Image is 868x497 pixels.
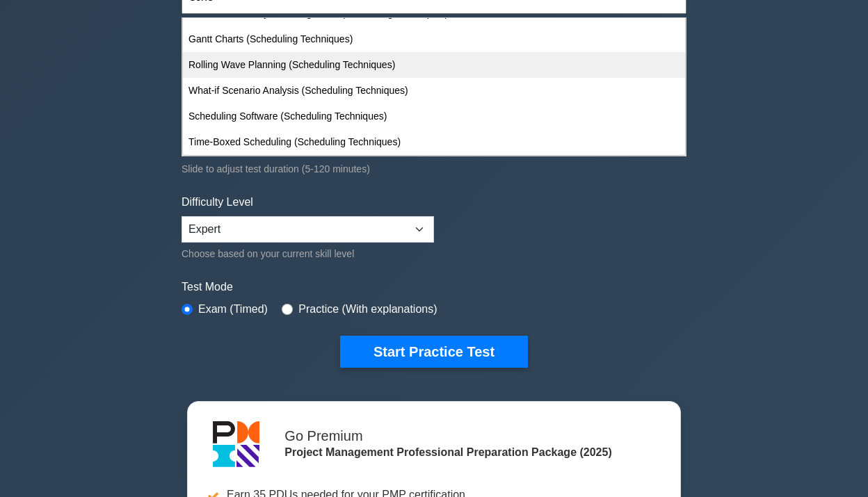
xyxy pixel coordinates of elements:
[182,194,253,211] label: Difficulty Level
[198,301,268,318] label: Exam (Timed)
[182,279,686,295] label: Test Mode
[183,129,685,155] div: Time-Boxed Scheduling (Scheduling Techniques)
[182,161,686,177] div: Slide to adjust test duration (5-120 minutes)
[340,336,528,368] button: Start Practice Test
[183,78,685,104] div: What-if Scenario Analysis (Scheduling Techniques)
[183,52,685,78] div: Rolling Wave Planning (Scheduling Techniques)
[183,26,685,52] div: Gantt Charts (Scheduling Techniques)
[183,104,685,129] div: Scheduling Software (Scheduling Techniques)
[298,301,437,318] label: Practice (With explanations)
[182,245,434,262] div: Choose based on your current skill level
